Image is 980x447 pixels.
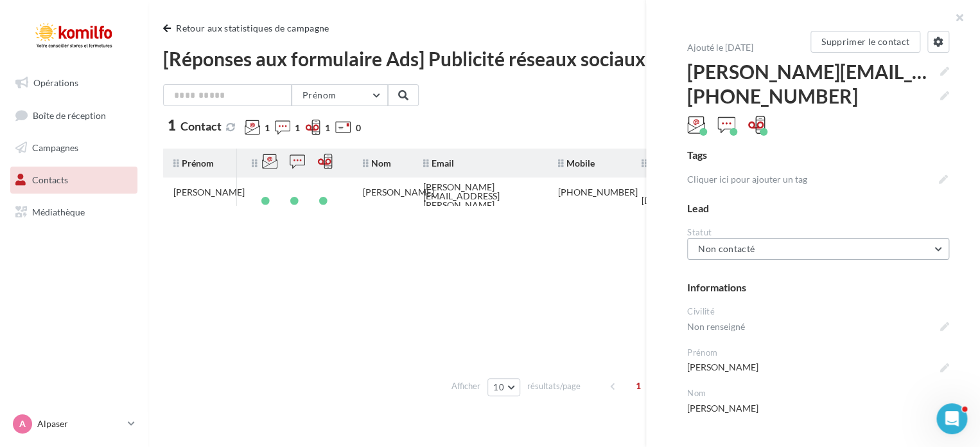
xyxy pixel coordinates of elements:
div: Civilité [687,306,949,318]
span: A [19,417,26,430]
button: Retour aux statistiques de campagne [163,21,335,36]
span: 10 [493,382,504,392]
a: Médiathèque [8,199,140,226]
a: A Alpaser [10,412,137,436]
button: Non contacté [687,238,949,260]
div: [PERSON_NAME][EMAIL_ADDRESS][PERSON_NAME][DOMAIN_NAME] [423,183,538,219]
span: Opérations [33,77,78,88]
span: Campagnes [32,142,78,153]
span: [PERSON_NAME][EMAIL_ADDRESS][PERSON_NAME][DOMAIN_NAME] [687,59,949,84]
span: [PERSON_NAME] [687,399,949,417]
a: Campagnes [8,134,140,161]
span: 1 [628,376,649,396]
p: Alpaser [37,417,123,430]
button: Prénom [292,84,388,106]
span: Prénom [173,158,214,169]
div: Statut [687,226,949,239]
div: Nom [687,387,949,399]
span: 1 [295,122,300,134]
span: Boîte de réception [33,109,106,120]
div: Informations [687,280,949,295]
span: [PHONE_NUMBER] [687,84,949,108]
span: Contacts [32,174,68,185]
span: Non contacté [698,243,755,254]
div: [PHONE_NUMBER] [558,188,638,197]
span: Médiathèque [32,206,85,217]
span: Contact [180,119,222,133]
span: Ajouté le [642,158,686,169]
a: Opérations [8,69,140,96]
span: 0 [355,122,360,134]
div: Prénom [687,347,949,359]
a: Boîte de réception [8,102,140,129]
span: Nom [363,158,391,169]
div: [PERSON_NAME] [363,188,434,197]
span: résultats/page [527,380,581,392]
span: Mobile [558,158,595,169]
button: Supprimer le contact [810,31,920,53]
iframe: Intercom live chat [936,403,967,434]
div: Lead [687,201,949,216]
span: [PERSON_NAME] [687,358,949,376]
button: 10 [487,378,520,396]
span: 1 [265,122,270,134]
div: [PERSON_NAME] [173,188,245,197]
div: [DATE] [642,196,670,205]
span: [Réponses aux formulaire Ads] Publicité réseaux sociaux [163,46,661,71]
span: Ajouté le [DATE] [687,42,753,53]
span: Non renseigné [687,318,949,336]
span: 1 [325,122,330,134]
div: Tags [687,148,949,163]
span: Afficher [451,380,480,392]
span: Email [423,158,454,169]
p: Cliquer ici pour ajouter un tag [687,173,934,186]
span: Prénom [302,89,336,100]
span: 1 [168,118,176,132]
a: Contacts [8,167,140,194]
